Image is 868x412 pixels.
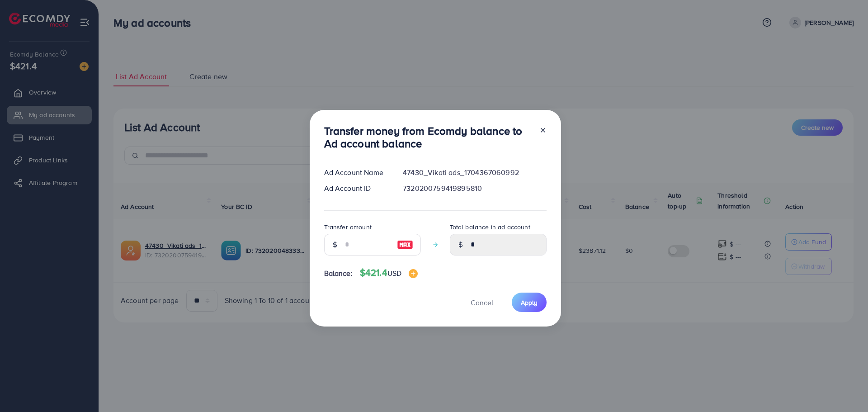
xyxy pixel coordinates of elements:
h4: $421.4 [360,267,418,279]
iframe: Chat [830,371,861,405]
span: Cancel [471,298,493,308]
button: Apply [512,293,547,312]
div: Ad Account Name [317,167,396,178]
button: Cancel [459,293,505,312]
img: image [409,269,418,278]
h3: Transfer money from Ecomdy balance to Ad account balance [324,124,532,151]
label: Total balance in ad account [450,223,530,232]
div: 47430_Vikati ads_1704367060992 [396,167,553,178]
div: 7320200759419895810 [396,183,553,194]
span: USD [387,268,401,278]
label: Transfer amount [324,223,372,232]
span: Balance: [324,268,353,279]
div: Ad Account ID [317,183,396,194]
span: Apply [521,298,538,307]
img: image [397,239,413,250]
